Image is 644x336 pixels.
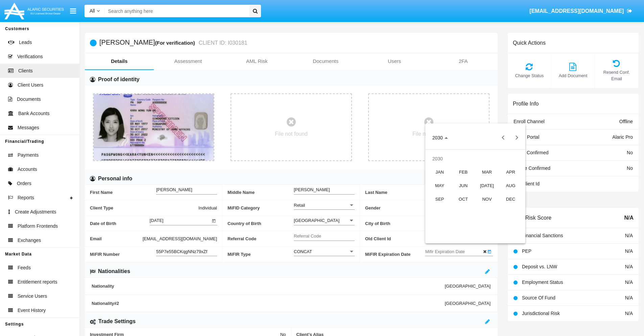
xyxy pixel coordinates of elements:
[499,165,523,179] td: April 2030
[453,166,474,178] div: FEB
[452,179,475,193] td: June 2030
[429,180,450,192] div: MAY
[499,193,523,206] td: December 2030
[428,179,452,193] td: May 2030
[452,165,475,179] td: February 2030
[476,180,498,192] div: [DATE]
[428,193,452,206] td: September 2030
[475,179,499,193] td: July 2030
[496,131,510,144] button: Previous year
[500,193,521,205] div: DEC
[476,193,498,205] div: NOV
[475,193,499,206] td: November 2030
[428,165,452,179] td: January 2030
[428,152,523,165] td: 2030
[427,131,453,144] button: Choose date
[500,180,521,192] div: AUG
[453,193,474,205] div: OCT
[499,179,523,193] td: August 2030
[429,193,450,205] div: SEP
[475,165,499,179] td: March 2030
[453,180,474,192] div: JUN
[476,166,498,178] div: MAR
[432,135,443,141] span: 2030
[510,131,523,144] button: Next year
[429,166,450,178] div: JAN
[500,166,521,178] div: APR
[452,193,475,206] td: October 2030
